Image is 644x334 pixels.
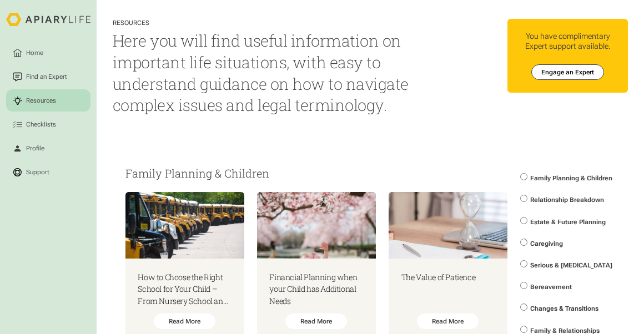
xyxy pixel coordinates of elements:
[530,261,612,269] span: Serious & [MEDICAL_DATA]
[125,167,507,179] h2: Family Planning & Children
[520,282,527,289] input: Bereavement
[417,313,479,329] div: Read More
[530,174,612,182] span: Family Planning & Children
[285,313,347,329] div: Read More
[520,260,527,267] input: Serious & [MEDICAL_DATA]
[530,305,598,312] span: Changes & Transitions
[113,30,418,116] h1: Here you will find useful information on important life situations, with easy to understand guida...
[520,217,527,224] input: Estate & Future Planning
[24,72,69,82] div: Find an Expert
[530,240,563,247] span: Caregiving
[520,303,527,311] input: Changes & Transitions
[401,271,495,283] h3: The Value of Patience
[530,196,604,204] span: Relationship Breakdown
[24,96,58,105] div: Resources
[6,42,90,64] a: Home
[6,161,90,183] a: Support
[24,168,51,177] div: Support
[6,113,90,135] a: Checklists
[520,239,527,246] input: Caregiving
[520,173,527,180] input: Family Planning & Children
[24,48,45,58] div: Home
[530,283,572,291] span: Bereavement
[24,120,58,129] div: Checklists
[138,271,231,307] h3: How to Choose the Right School for Your Child – From Nursery School and Beyond
[530,218,606,226] span: Estate & Future Planning
[531,64,604,80] a: Engage an Expert
[520,326,527,333] input: Family & Relationships
[154,313,215,329] div: Read More
[6,65,90,88] a: Find an Expert
[113,19,418,27] div: Resources
[269,271,363,307] h3: Financial Planning when your Child has Additional Needs
[6,89,90,112] a: Resources
[520,195,527,202] input: Relationship Breakdown
[514,32,622,52] div: You have complimentary Expert support available.
[24,144,46,153] div: Profile
[6,137,90,159] a: Profile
